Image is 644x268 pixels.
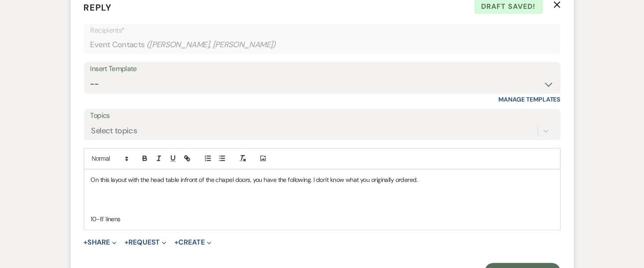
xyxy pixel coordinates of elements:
[174,239,178,246] span: +
[91,125,137,137] div: Select topics
[90,25,554,36] p: Recipients*
[84,239,88,246] span: +
[174,239,211,246] button: Create
[124,239,166,246] button: Request
[90,63,554,76] div: Insert Template
[90,36,554,53] div: Event Contacts
[91,215,554,224] p: 10-8' linens
[147,39,276,51] span: ( [PERSON_NAME], [PERSON_NAME] )
[499,96,561,104] a: Manage Templates
[84,239,117,246] button: Share
[124,239,128,246] span: +
[90,110,554,123] label: Topics
[91,175,554,185] p: On this layout with the head table infront of the chapel doors, you have the following. I don't k...
[84,2,112,13] span: Reply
